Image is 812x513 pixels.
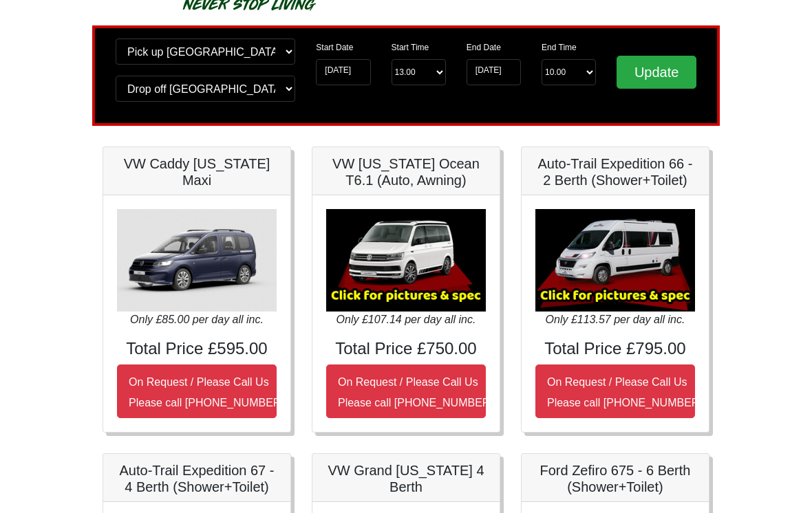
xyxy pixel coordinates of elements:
[117,462,277,495] h5: Auto-Trail Expedition 67 - 4 Berth (Shower+Toilet)
[467,59,521,85] input: Return Date
[117,364,277,418] button: On Request / Please Call UsPlease call [PHONE_NUMBER]
[535,462,695,495] h5: Ford Zefiro 675 - 6 Berth (Shower+Toilet)
[547,376,703,408] small: On Request / Please Call Us Please call [PHONE_NUMBER]
[535,339,695,359] h4: Total Price £795.00
[535,209,695,312] img: Auto-Trail Expedition 66 - 2 Berth (Shower+Toilet)
[326,364,486,418] button: On Request / Please Call UsPlease call [PHONE_NUMBER]
[316,59,370,85] input: Start Date
[117,339,277,359] h4: Total Price £595.00
[467,41,501,54] label: End Date
[535,155,695,188] h5: Auto-Trail Expedition 66 - 2 Berth (Shower+Toilet)
[617,56,696,89] input: Update
[326,155,486,188] h5: VW [US_STATE] Ocean T6.1 (Auto, Awning)
[535,364,695,418] button: On Request / Please Call UsPlease call [PHONE_NUMBER]
[326,209,486,312] img: VW California Ocean T6.1 (Auto, Awning)
[130,314,264,325] i: Only £85.00 per day all inc.
[129,376,284,408] small: On Request / Please Call Us Please call [PHONE_NUMBER]
[326,339,486,359] h4: Total Price £750.00
[338,376,493,408] small: On Request / Please Call Us Please call [PHONE_NUMBER]
[326,462,486,495] h5: VW Grand [US_STATE] 4 Berth
[117,155,277,188] h5: VW Caddy [US_STATE] Maxi
[542,41,577,54] label: End Time
[117,209,277,312] img: VW Caddy California Maxi
[546,314,685,325] i: Only £113.57 per day all inc.
[392,41,429,54] label: Start Time
[316,41,353,54] label: Start Date
[336,314,476,325] i: Only £107.14 per day all inc.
